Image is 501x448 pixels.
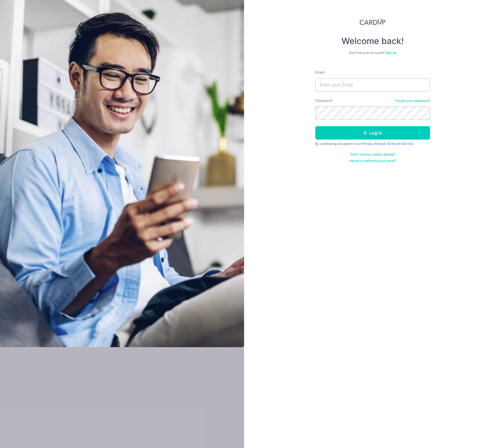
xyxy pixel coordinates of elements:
label: Password [315,98,332,103]
label: Email [315,70,324,75]
a: Terms Of Service [387,142,413,146]
div: By continuing you agree to our & [315,142,430,146]
input: Enter your Email [315,78,430,92]
a: Didn't receive unlock details? [350,152,395,157]
a: Privacy Policy [362,142,384,146]
a: Haven't confirmed your email? [349,159,396,163]
img: CardUp Logo [360,19,386,25]
button: Log in [315,126,430,140]
a: Sign up [385,51,396,55]
div: Don’t have an account? [315,51,430,55]
a: Forgot your password? [395,99,430,103]
h4: Welcome back! [315,36,430,46]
